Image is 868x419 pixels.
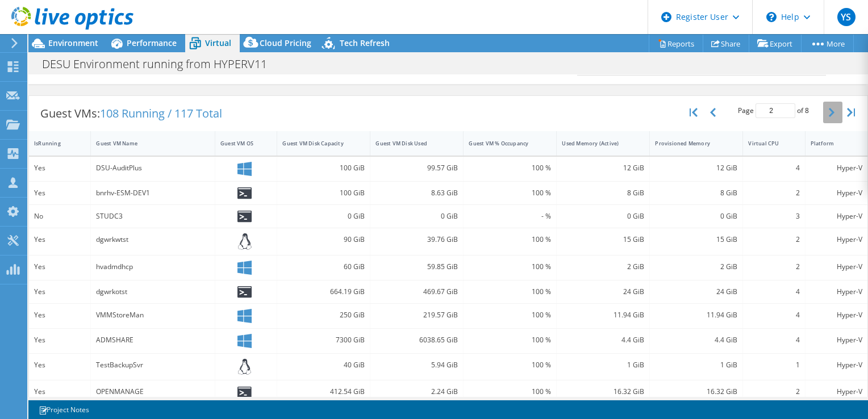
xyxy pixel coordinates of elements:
[748,162,799,174] div: 4
[748,210,799,223] div: 3
[96,309,210,321] div: VMMStoreMan
[655,187,737,199] div: 8 GiB
[375,261,458,273] div: 59.85 GiB
[811,162,862,174] div: Hyper-V
[748,286,799,298] div: 4
[375,210,458,223] div: 0 GiB
[469,286,551,298] div: 100 %
[562,140,631,147] div: Used Memory (Active)
[469,187,551,199] div: 100 %
[655,286,737,298] div: 24 GiB
[801,35,854,52] a: More
[811,261,862,273] div: Hyper-V
[811,359,862,371] div: Hyper-V
[749,35,802,52] a: Export
[205,37,231,48] span: Virtual
[282,210,365,223] div: 0 GiB
[34,286,85,298] div: Yes
[375,386,458,398] div: 2.24 GiB
[96,187,210,199] div: bnrhv-ESM-DEV1
[703,35,749,52] a: Share
[96,386,210,398] div: OPENMANAGE
[748,261,799,273] div: 2
[96,140,196,147] div: Guest VM Name
[375,286,458,298] div: 469.67 GiB
[469,334,551,346] div: 100 %
[282,140,351,147] div: Guest VM Disk Capacity
[811,140,849,147] div: Platform
[469,162,551,174] div: 100 %
[748,334,799,346] div: 4
[96,286,210,298] div: dgwrkotst
[282,261,365,273] div: 60 GiB
[562,334,644,346] div: 4.4 GiB
[655,334,737,346] div: 4.4 GiB
[282,187,365,199] div: 100 GiB
[96,261,210,273] div: hvadmdhcp
[748,233,799,246] div: 2
[766,12,777,22] svg: \n
[375,162,458,174] div: 99.57 GiB
[340,37,390,48] span: Tech Refresh
[469,386,551,398] div: 100 %
[756,103,795,118] input: jump to page
[282,286,365,298] div: 664.19 GiB
[655,309,737,321] div: 11.94 GiB
[562,309,644,321] div: 11.94 GiB
[469,359,551,371] div: 100 %
[811,386,862,398] div: Hyper-V
[562,286,644,298] div: 24 GiB
[375,309,458,321] div: 219.57 GiB
[34,162,85,174] div: Yes
[655,233,737,246] div: 15 GiB
[100,106,222,121] span: 108 Running / 117 Total
[96,233,210,246] div: dgwrkwtst
[96,359,210,371] div: TestBackupSvr
[375,187,458,199] div: 8.63 GiB
[96,162,210,174] div: DSU-AuditPlus
[34,386,85,398] div: Yes
[31,403,97,417] a: Project Notes
[375,334,458,346] div: 6038.65 GiB
[805,106,809,115] span: 8
[34,334,85,346] div: Yes
[655,162,737,174] div: 12 GiB
[48,37,98,48] span: Environment
[562,386,644,398] div: 16.32 GiB
[34,309,85,321] div: Yes
[655,386,737,398] div: 16.32 GiB
[811,187,862,199] div: Hyper-V
[260,37,311,48] span: Cloud Pricing
[282,359,365,371] div: 40 GiB
[811,334,862,346] div: Hyper-V
[29,96,233,131] div: Guest VMs:
[34,233,85,246] div: Yes
[127,37,177,48] span: Performance
[469,309,551,321] div: 100 %
[96,334,210,346] div: ADMSHARE
[282,334,365,346] div: 7300 GiB
[811,309,862,321] div: Hyper-V
[282,162,365,174] div: 100 GiB
[562,359,644,371] div: 1 GiB
[96,210,210,223] div: STUDC3
[837,8,856,26] span: YS
[748,386,799,398] div: 2
[220,140,258,147] div: Guest VM OS
[562,261,644,273] div: 2 GiB
[34,261,85,273] div: Yes
[748,140,786,147] div: Virtual CPU
[469,261,551,273] div: 100 %
[282,386,365,398] div: 412.54 GiB
[811,286,862,298] div: Hyper-V
[37,58,285,70] h1: DESU Environment running from HYPERV11
[562,233,644,246] div: 15 GiB
[655,210,737,223] div: 0 GiB
[748,187,799,199] div: 2
[748,359,799,371] div: 1
[34,359,85,371] div: Yes
[34,140,72,147] div: IsRunning
[655,261,737,273] div: 2 GiB
[811,233,862,246] div: Hyper-V
[655,140,724,147] div: Provisioned Memory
